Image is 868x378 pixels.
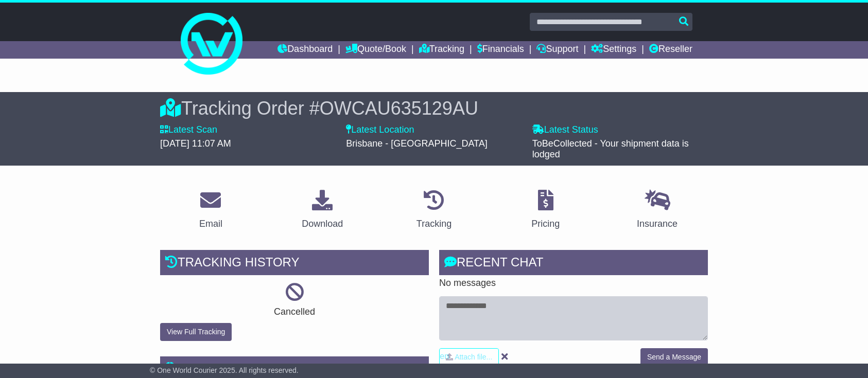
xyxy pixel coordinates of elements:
[150,366,299,374] span: © One World Courier 2025. All rights reserved.
[160,138,231,149] span: [DATE] 11:07 AM
[532,138,689,160] span: ToBeCollected - Your shipment data is lodged
[199,217,222,231] div: Email
[346,138,487,149] span: Brisbane - [GEOGRAPHIC_DATA]
[637,217,678,231] div: Insurance
[477,41,524,59] a: Financials
[416,217,452,231] div: Tracking
[160,250,429,278] div: Tracking history
[160,97,708,119] div: Tracking Order #
[640,348,708,366] button: Send a Message
[160,307,429,318] p: Cancelled
[295,186,350,235] a: Download
[160,124,217,136] label: Latest Scan
[439,250,708,278] div: RECENT CHAT
[591,41,636,59] a: Settings
[630,186,684,235] a: Insurance
[193,186,229,235] a: Email
[525,186,566,235] a: Pricing
[536,41,578,59] a: Support
[160,323,232,341] button: View Full Tracking
[649,41,692,59] a: Reseller
[277,41,333,59] a: Dashboard
[419,41,464,59] a: Tracking
[531,217,560,231] div: Pricing
[320,98,478,119] span: OWCAU635129AU
[439,278,708,289] p: No messages
[532,124,598,136] label: Latest Status
[410,186,458,235] a: Tracking
[302,217,343,231] div: Download
[345,41,406,59] a: Quote/Book
[346,124,414,136] label: Latest Location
